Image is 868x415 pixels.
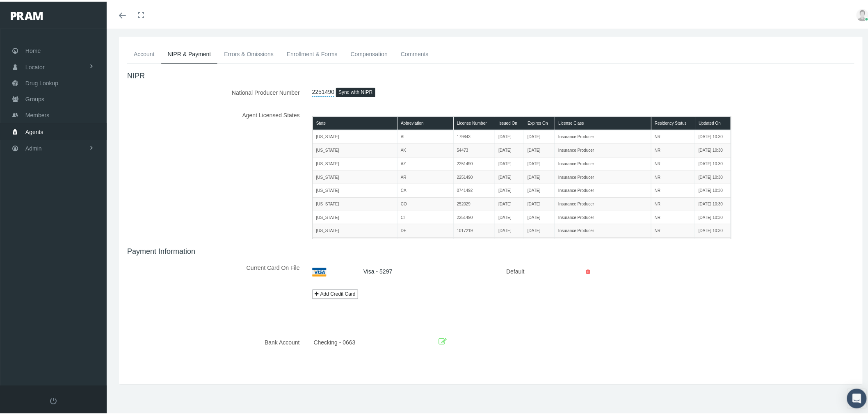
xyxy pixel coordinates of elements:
[397,169,453,182] td: AR
[25,41,41,57] span: Home
[127,43,161,62] a: Account
[555,169,651,182] td: Insurance Producer
[127,246,854,255] h4: Payment Information
[555,142,651,156] td: Insurance Producer
[25,90,44,105] span: Groups
[25,139,42,155] span: Admin
[313,155,397,169] td: [US_STATE]
[695,128,731,142] td: [DATE] 10:30
[453,115,495,128] th: License Number
[495,169,524,182] td: [DATE]
[313,169,397,182] td: [US_STATE]
[651,196,695,210] td: NR
[313,128,397,142] td: [US_STATE]
[121,333,306,348] label: Bank Account
[397,223,453,236] td: DE
[695,223,731,236] td: [DATE] 10:30
[651,182,695,196] td: NR
[651,223,695,236] td: NR
[453,128,495,142] td: 179843
[127,70,854,79] h4: NIPR
[555,196,651,210] td: Insurance Producer
[397,128,453,142] td: AL
[695,142,731,156] td: [DATE] 10:30
[397,155,453,169] td: AZ
[453,182,495,196] td: 0741492
[555,209,651,223] td: Insurance Producer
[651,236,695,250] td: NR
[313,236,397,250] td: [US_STATE]
[695,182,731,196] td: [DATE] 10:30
[651,142,695,156] td: NR
[695,196,731,210] td: [DATE] 10:30
[495,128,524,142] td: [DATE]
[313,209,397,223] td: [US_STATE]
[555,182,651,196] td: Insurance Producer
[495,236,524,250] td: [DATE]
[651,169,695,182] td: NR
[695,169,731,182] td: [DATE] 10:30
[695,209,731,223] td: [DATE] 10:30
[555,128,651,142] td: Insurance Producer
[312,288,358,297] a: Add Credit Card
[121,259,306,279] label: Current Card On File
[397,209,453,223] td: CT
[397,236,453,250] td: FL
[651,209,695,223] td: NR
[25,106,49,121] span: Members
[524,142,555,156] td: [DATE]
[313,196,397,210] td: [US_STATE]
[695,236,731,250] td: [DATE] 10:30
[695,155,731,169] td: [DATE] 10:30
[524,182,555,196] td: [DATE]
[651,155,695,169] td: NR
[495,223,524,236] td: [DATE]
[313,115,397,128] th: State
[336,86,375,96] button: Sync with NIPR
[344,43,394,62] a: Compensation
[161,43,218,62] a: NIPR & Payment
[495,209,524,223] td: [DATE]
[555,115,651,128] th: License Class
[121,106,306,237] label: Agent Licensed States
[312,84,335,95] a: 2251490
[580,267,596,273] a: Delete
[121,84,306,98] label: National Producer Number
[313,223,397,236] td: [US_STATE]
[453,209,495,223] td: 2251490
[397,196,453,210] td: CO
[453,169,495,182] td: 2251490
[313,142,397,156] td: [US_STATE]
[493,263,538,277] div: Default
[555,223,651,236] td: Insurance Producer
[397,142,453,156] td: AK
[453,236,495,250] td: E134455
[453,196,495,210] td: 252029
[524,196,555,210] td: [DATE]
[495,196,524,210] td: [DATE]
[651,115,695,128] th: Residency Status
[313,182,397,196] td: [US_STATE]
[453,223,495,236] td: 1017219
[453,142,495,156] td: 54473
[555,236,651,250] td: Agent
[394,43,435,62] a: Comments
[217,43,280,62] a: Errors & Omissions
[524,155,555,169] td: [DATE]
[495,142,524,156] td: [DATE]
[524,115,555,128] th: Expires On
[312,266,327,275] img: visa.png
[847,387,867,407] div: Open Intercom Messenger
[695,115,731,128] th: Updated On
[651,128,695,142] td: NR
[524,223,555,236] td: [DATE]
[524,169,555,182] td: [DATE]
[363,267,393,273] a: Visa - 5297
[25,58,45,73] span: Locator
[11,10,43,18] img: PRAM_20_x_78.png
[308,336,431,345] label: Checking - 0663
[453,155,495,169] td: 2251490
[495,182,524,196] td: [DATE]
[495,155,524,169] td: [DATE]
[495,115,524,128] th: Issued On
